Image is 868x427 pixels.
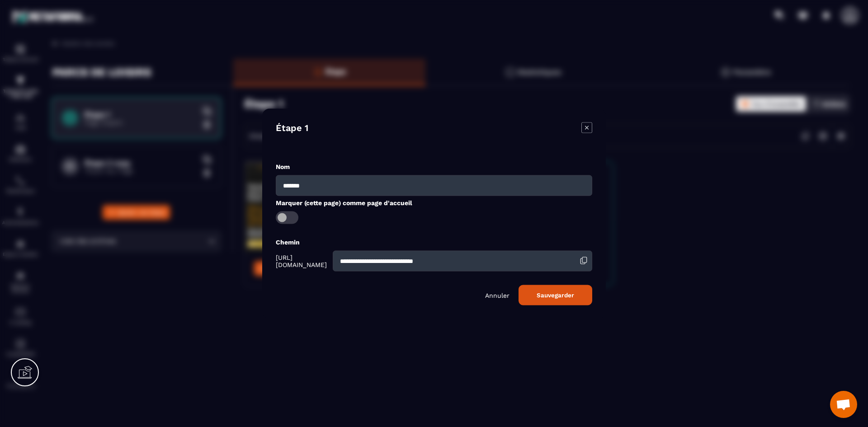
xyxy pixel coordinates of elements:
[485,291,509,299] p: Annuler
[830,391,857,418] a: Ouvrir le chat
[276,238,300,245] label: Chemin
[519,285,592,305] button: Sauvegarder
[276,253,330,268] span: [URL][DOMAIN_NAME]
[276,163,290,170] label: Nom
[276,122,308,135] h4: Étape 1
[276,199,412,206] label: Marquer (cette page) comme page d'accueil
